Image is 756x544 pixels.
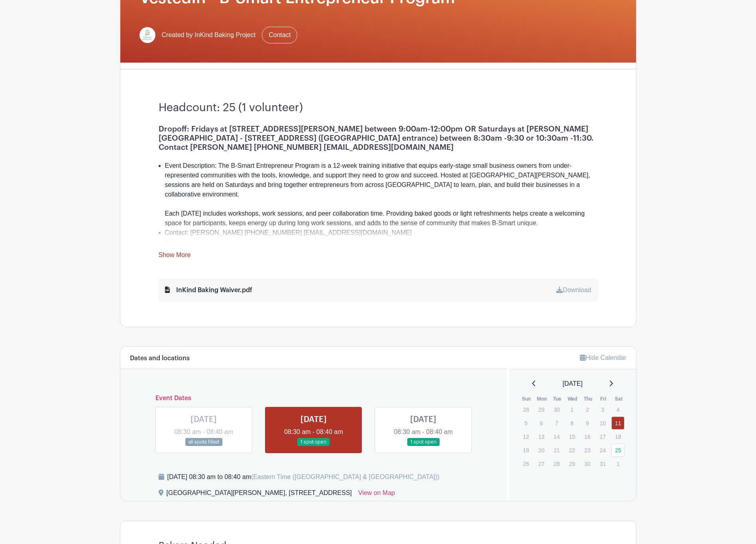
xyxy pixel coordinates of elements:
a: View on Map [358,488,395,501]
li: Event Description: The B-Smart Entrepreneur Program is a 12-week training initiative that equips ... [165,161,598,228]
p: 23 [581,444,594,456]
p: 5 [519,417,532,429]
p: 9 [581,417,594,429]
th: Thu [580,395,596,403]
a: Show More [159,251,191,261]
p: 28 [550,458,563,470]
th: Fri [596,395,611,403]
h1: Dropoff: Fridays at [STREET_ADDRESS][PERSON_NAME] between 9:00am-12:00pm OR Saturdays at [PERSON_... [159,124,598,152]
p: 18 [611,430,624,443]
div: InKind Baking Waiver.pdf [165,285,252,295]
th: Sat [611,395,626,403]
p: 12 [519,430,532,443]
a: Download [556,287,591,293]
div: [GEOGRAPHIC_DATA][PERSON_NAME], [STREET_ADDRESS] [167,488,352,501]
p: 24 [596,444,609,456]
span: [DATE] [563,379,583,389]
h6: Dates and locations [130,355,190,362]
a: 11 [611,416,624,430]
p: 27 [535,458,548,470]
p: 8 [566,417,579,429]
p: 13 [535,430,548,443]
th: Wed [565,395,581,403]
span: (Eastern Time ([GEOGRAPHIC_DATA] & [GEOGRAPHIC_DATA])) [251,473,440,480]
p: 10 [596,417,609,429]
th: Mon [534,395,550,403]
p: 31 [596,458,609,470]
p: 30 [550,403,563,416]
li: Allergies: no pork [165,238,598,247]
p: 17 [596,430,609,443]
h3: Headcount: 25 (1 volunteer) [159,101,598,115]
div: [DATE] 08:30 am to 08:40 am [167,472,440,482]
p: 14 [550,430,563,443]
p: 26 [519,458,532,470]
p: 2 [581,403,594,416]
p: 16 [581,430,594,443]
p: 30 [581,458,594,470]
p: 1 [611,458,624,470]
p: 22 [566,444,579,456]
img: InKind-Logo.jpg [139,27,155,43]
p: 1 [566,403,579,416]
p: 7 [550,417,563,429]
p: 29 [566,458,579,470]
li: Contact: [PERSON_NAME] [PHONE_NUMBER] [EMAIL_ADDRESS][DOMAIN_NAME] [165,228,598,238]
th: Tue [550,395,565,403]
p: 3 [596,403,609,416]
p: 20 [535,444,548,456]
p: 29 [535,403,548,416]
span: Created by InKind Baking Project [162,30,256,40]
p: 15 [566,430,579,443]
p: 19 [519,444,532,456]
a: Contact [262,27,297,43]
a: Hide Calendar [580,354,626,361]
h6: Event Dates [149,395,479,402]
p: 4 [611,403,624,416]
p: 28 [519,403,532,416]
a: 25 [611,444,624,457]
th: Sun [519,395,534,403]
p: 21 [550,444,563,456]
p: 6 [535,417,548,429]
